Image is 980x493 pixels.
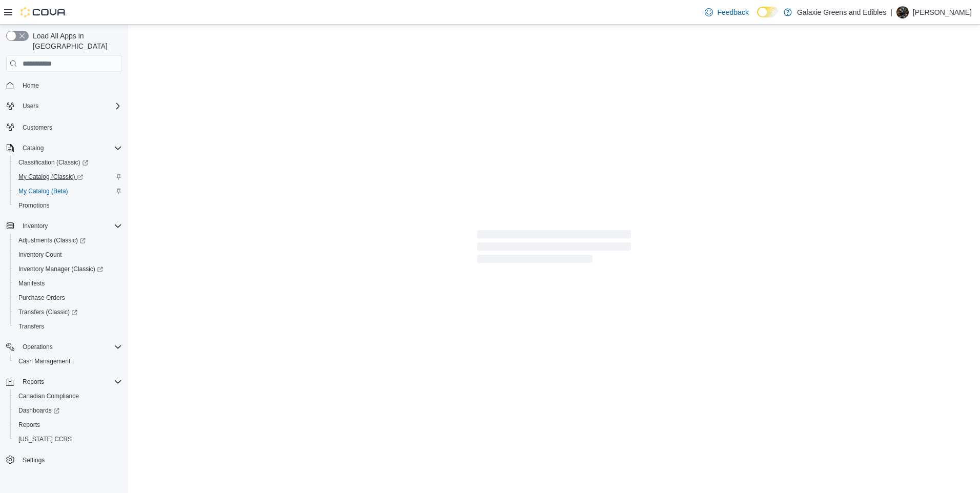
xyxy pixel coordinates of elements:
button: Operations [18,341,57,353]
span: Adjustments (Classic) [18,236,86,244]
span: Promotions [18,201,50,210]
span: Dashboards [18,406,59,415]
span: Dark Mode [757,17,758,18]
span: Catalog [23,144,44,152]
span: Feedback [717,7,748,17]
span: Transfers [18,322,44,331]
p: Galaxie Greens and Edibles [797,6,886,18]
span: Reports [23,378,44,386]
a: Dashboards [14,404,64,417]
span: Transfers [14,320,122,333]
a: Home [18,79,43,92]
a: Settings [18,454,49,466]
a: My Catalog (Classic) [14,171,87,183]
span: Purchase Orders [14,292,122,304]
a: Canadian Compliance [14,390,83,402]
button: Inventory [18,220,52,232]
a: Adjustments (Classic) [10,233,126,248]
span: Reports [14,419,122,431]
a: Classification (Classic) [14,156,92,169]
p: | [890,6,892,18]
span: Operations [23,343,53,351]
span: My Catalog (Classic) [18,173,83,181]
a: Inventory Count [14,249,66,261]
button: Cash Management [10,354,126,368]
span: Loading [477,232,631,265]
span: Load All Apps in [GEOGRAPHIC_DATA] [29,31,122,51]
button: Manifests [10,276,126,291]
a: My Catalog (Classic) [10,170,126,184]
span: Inventory Manager (Classic) [18,265,103,273]
p: [PERSON_NAME] [913,6,972,18]
button: Inventory Count [10,248,126,262]
span: Inventory [18,220,122,232]
span: My Catalog (Beta) [18,187,68,195]
button: Reports [18,376,48,388]
a: Manifests [14,277,49,290]
span: My Catalog (Beta) [14,185,122,197]
span: Users [23,102,38,110]
a: Transfers (Classic) [14,306,81,318]
button: Users [18,100,43,112]
button: Catalog [18,142,48,154]
span: Washington CCRS [14,433,122,445]
button: Operations [2,340,126,354]
span: Settings [18,454,122,466]
button: Users [2,99,126,113]
a: Feedback [701,2,752,23]
button: Promotions [10,198,126,213]
span: Home [23,81,39,90]
a: Promotions [14,199,54,212]
span: Adjustments (Classic) [14,234,122,246]
span: Home [18,79,122,92]
a: Reports [14,419,44,431]
span: Transfers (Classic) [14,306,122,318]
span: Reports [18,376,122,388]
a: My Catalog (Beta) [14,185,72,197]
span: Cash Management [18,357,70,365]
span: Manifests [18,279,45,287]
span: Customers [18,120,122,133]
span: Purchase Orders [18,294,65,302]
a: [US_STATE] CCRS [14,433,76,445]
span: Transfers (Classic) [18,308,77,316]
button: Settings [2,453,126,467]
span: Catalog [18,142,122,154]
span: Customers [23,124,52,132]
a: Customers [18,121,56,134]
span: Classification (Classic) [14,156,122,169]
span: Inventory Manager (Classic) [14,263,122,275]
span: Promotions [14,199,122,212]
a: Transfers (Classic) [10,305,126,319]
span: My Catalog (Classic) [14,171,122,183]
button: Reports [10,418,126,432]
span: Canadian Compliance [14,390,122,402]
span: Reports [18,421,40,429]
img: Cova [21,7,67,17]
span: Canadian Compliance [18,392,79,400]
input: Dark Mode [757,7,779,17]
span: Manifests [14,277,122,290]
a: Inventory Manager (Classic) [14,263,107,275]
button: [US_STATE] CCRS [10,432,126,446]
span: Settings [23,456,45,464]
a: Cash Management [14,355,74,367]
span: [US_STATE] CCRS [18,435,72,443]
button: My Catalog (Beta) [10,184,126,198]
button: Reports [2,375,126,389]
a: Classification (Classic) [10,155,126,170]
span: Inventory [23,222,48,230]
button: Transfers [10,319,126,334]
button: Inventory [2,219,126,233]
span: Operations [18,341,122,353]
button: Customers [2,119,126,134]
button: Purchase Orders [10,291,126,305]
button: Canadian Compliance [10,389,126,403]
button: Home [2,78,126,93]
a: Adjustments (Classic) [14,234,90,246]
button: Catalog [2,141,126,155]
a: Purchase Orders [14,292,69,304]
span: Users [18,100,122,112]
span: Classification (Classic) [18,158,88,167]
span: Inventory Count [14,249,122,261]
